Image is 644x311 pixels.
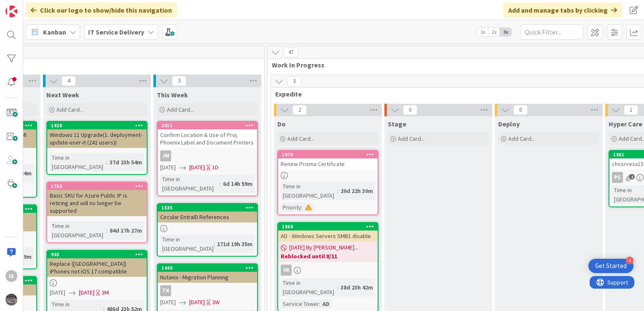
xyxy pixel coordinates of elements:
[513,105,528,115] span: 0
[43,27,66,37] span: Kanban
[106,158,107,167] span: :
[503,3,622,18] div: Add and manage tabs by clicking
[79,288,94,297] span: [DATE]
[46,91,79,99] span: Next Week
[281,182,337,200] div: Time in [GEOGRAPHIC_DATA]
[158,285,257,296] div: TK
[50,221,106,240] div: Time in [GEOGRAPHIC_DATA]
[488,28,500,36] span: 2x
[282,152,378,158] div: 1970
[281,252,375,260] b: Reblocked until 8/11
[221,179,255,188] div: 6d 14h 59m
[47,258,147,277] div: Replace ([GEOGRAPHIC_DATA]) iPhones not iOS 17 compatible
[160,235,214,253] div: Time in [GEOGRAPHIC_DATA]
[278,151,378,158] div: 1970
[158,122,257,129] div: 2011
[398,135,425,142] span: Add Card...
[160,298,176,307] span: [DATE]
[56,106,83,113] span: Add Card...
[50,288,65,297] span: [DATE]
[51,123,147,129] div: 1928
[62,76,76,86] span: 4
[284,47,298,57] span: 47
[158,212,257,223] div: Circular EntraID References
[278,158,378,169] div: Renew Prisma Certificate
[88,28,144,36] b: IT Service Delivery
[498,120,520,128] span: Deploy
[160,163,176,172] span: [DATE]
[320,299,332,308] div: AD
[278,151,378,169] div: 1970Renew Prisma Certificate
[278,223,378,241] div: 1869AD - Windows Servers SMB1 disable
[626,257,633,264] div: 4
[102,288,109,297] div: 3M
[282,224,378,230] div: 1869
[612,172,623,183] div: PS
[158,150,257,161] div: JM
[47,182,147,216] div: 1763Basic SKU for Azure Public IP is retiring and will no longer be supported
[278,231,378,241] div: AD - Windows Servers SMB1 disable
[5,270,17,282] div: Is
[46,182,148,243] a: 1763Basic SKU for Azure Public IP is retiring and will no longer be supportedTime in [GEOGRAPHIC_...
[51,252,147,257] div: 903
[595,262,627,270] div: Get Started
[287,135,314,142] span: Add Card...
[167,106,194,113] span: Add Card...
[609,120,642,128] span: Hyper Care
[26,3,177,18] div: Click our logo to show/hide this navigation
[158,129,257,148] div: Confirm Location & Use of Proj. Phoenix Label and Document Printers
[18,1,38,11] span: Support
[157,203,258,257] a: 1535Circular EntraID ReferencesTime in [GEOGRAPHIC_DATA]:171d 19h 35m
[215,239,255,249] div: 171d 19h 35m
[289,243,358,252] span: [DATE] By [PERSON_NAME]...
[281,278,337,297] div: Time in [GEOGRAPHIC_DATA]
[47,122,147,148] div: 1928Windows 11 Upgrade(1. deployment-update-user-it (241 users))
[624,105,638,115] span: 1
[47,129,147,148] div: Windows 11 Upgrade(1. deployment-update-user-it (241 users))
[5,294,17,306] img: avatar
[212,298,220,307] div: 3W
[157,121,258,196] a: 2011Confirm Location & Use of Proj. Phoenix Label and Document PrintersJM[DATE][DATE]1DTime in [G...
[160,285,171,296] div: TK
[161,265,257,271] div: 1440
[278,223,378,231] div: 1869
[161,123,257,129] div: 2011
[403,105,417,115] span: 0
[281,299,319,308] div: Service Tower
[158,264,257,272] div: 1440
[158,264,257,283] div: 1440Nutanix - Migration Planning
[388,120,406,128] span: Stage
[278,265,378,276] div: VK
[46,121,148,175] a: 1928Windows 11 Upgrade(1. deployment-update-user-it (241 users))Time in [GEOGRAPHIC_DATA]:37d 23h...
[47,251,147,277] div: 903Replace ([GEOGRAPHIC_DATA]) iPhones not iOS 17 compatible
[189,298,205,307] span: [DATE]
[337,283,338,292] span: :
[160,150,171,161] div: JM
[220,179,221,188] span: :
[160,174,220,193] div: Time in [GEOGRAPHIC_DATA]
[172,76,186,86] span: 3
[337,186,338,196] span: :
[292,105,307,115] span: 2
[500,28,511,36] span: 3x
[338,283,375,292] div: 38d 23h 42m
[629,174,635,180] span: 2
[477,28,488,36] span: 1x
[214,239,215,249] span: :
[158,204,257,212] div: 1535
[338,186,375,196] div: 20d 22h 30m
[157,91,188,99] span: This Week
[5,5,17,17] img: Visit kanbanzone.com
[158,122,257,148] div: 2011Confirm Location & Use of Proj. Phoenix Label and Document Printers
[277,120,286,128] span: Do
[520,24,583,40] input: Quick Filter...
[107,226,144,235] div: 84d 17h 27m
[158,272,257,283] div: Nutanix - Migration Planning
[281,265,292,276] div: VK
[287,76,301,86] span: 3
[47,190,147,216] div: Basic SKU for Azure Public IP is retiring and will no longer be supported
[50,153,106,172] div: Time in [GEOGRAPHIC_DATA]
[189,163,205,172] span: [DATE]
[281,203,301,212] div: Priority
[508,135,535,142] span: Add Card...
